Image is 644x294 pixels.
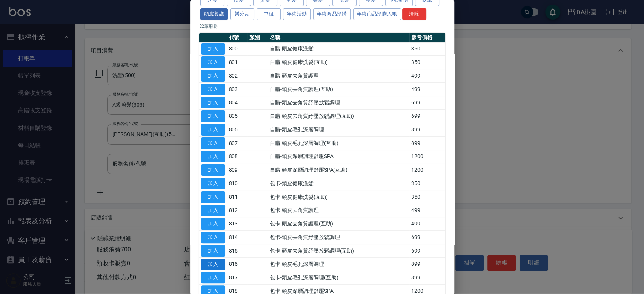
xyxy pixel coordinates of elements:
[227,83,247,96] td: 803
[409,244,445,258] td: 699
[313,8,351,20] button: 年終商品預購
[268,271,409,285] td: 包卡-頭皮毛孔深層調理(互助)
[227,96,247,110] td: 804
[409,43,445,56] td: 350
[227,271,247,285] td: 817
[227,177,247,190] td: 810
[409,150,445,164] td: 1200
[201,272,225,284] button: 加入
[268,190,409,204] td: 包卡-頭皮健康洗髮(互助)
[409,123,445,137] td: 899
[227,244,247,258] td: 815
[409,33,445,43] th: 參考價格
[268,137,409,150] td: 自購-頭皮毛孔深層調理(互助)
[201,84,225,95] button: 加入
[409,177,445,190] td: 350
[227,150,247,164] td: 808
[409,258,445,271] td: 899
[353,8,401,20] button: 年終商品預購入帳
[409,56,445,69] td: 350
[201,111,225,122] button: 加入
[199,23,445,30] p: 32 筆服務
[201,137,225,149] button: 加入
[268,217,409,231] td: 包卡-頭皮去角質護理(互助)
[201,43,225,55] button: 加入
[409,110,445,123] td: 699
[268,163,409,177] td: 自購-頭皮深層調理舒壓SPA(互助)
[409,204,445,218] td: 499
[283,8,311,20] button: 年終活動
[227,123,247,137] td: 806
[201,151,225,163] button: 加入
[227,217,247,231] td: 813
[409,69,445,83] td: 499
[201,259,225,270] button: 加入
[268,123,409,137] td: 自購-頭皮毛孔深層調理
[227,56,247,69] td: 801
[268,110,409,123] td: 自購-頭皮去角質紓壓放鬆調理(互助)
[201,124,225,136] button: 加入
[409,190,445,204] td: 350
[201,70,225,82] button: 加入
[268,56,409,69] td: 自購-頭皮健康洗髮(互助)
[268,244,409,258] td: 包卡-頭皮去角質紓壓放鬆調理(互助)
[201,57,225,69] button: 加入
[227,137,247,150] td: 807
[409,271,445,285] td: 899
[402,8,426,20] button: 清除
[227,231,247,244] td: 814
[201,191,225,203] button: 加入
[268,69,409,83] td: 自購-頭皮去角質護理
[247,33,268,43] th: 類別
[257,8,281,20] button: 中租
[227,190,247,204] td: 811
[227,110,247,123] td: 805
[227,204,247,218] td: 812
[268,204,409,218] td: 包卡-頭皮去角質護理
[227,33,247,43] th: 代號
[268,258,409,271] td: 包卡-頭皮毛孔深層調理
[268,150,409,164] td: 自購-頭皮深層調理舒壓SPA
[201,205,225,216] button: 加入
[227,163,247,177] td: 809
[201,165,225,176] button: 加入
[268,96,409,110] td: 自購-頭皮去角質紓壓放鬆調理
[268,83,409,96] td: 自購-頭皮去角質護理(互助)
[201,178,225,190] button: 加入
[409,137,445,150] td: 899
[230,8,254,20] button: 樂分期
[409,83,445,96] td: 499
[409,217,445,231] td: 499
[201,218,225,230] button: 加入
[268,43,409,56] td: 自購-頭皮健康洗髮
[227,69,247,83] td: 802
[409,163,445,177] td: 1200
[268,33,409,43] th: 名稱
[201,245,225,257] button: 加入
[268,231,409,244] td: 包卡-頭皮去角質紓壓放鬆調理
[409,96,445,110] td: 699
[201,232,225,244] button: 加入
[227,43,247,56] td: 800
[201,97,225,109] button: 加入
[268,177,409,190] td: 包卡-頭皮健康洗髮
[200,8,228,20] button: 頭皮養護
[227,258,247,271] td: 816
[409,231,445,244] td: 699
